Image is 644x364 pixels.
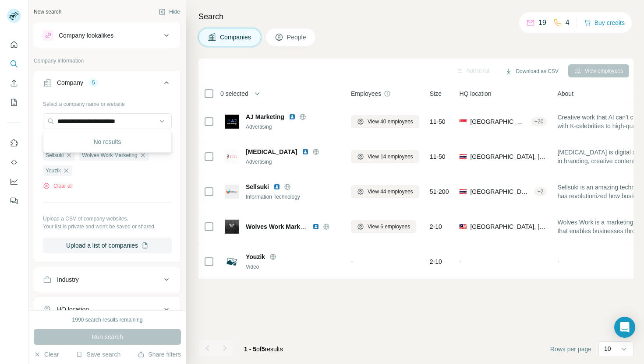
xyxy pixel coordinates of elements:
span: of [256,346,262,353]
p: Your list is private and won't be saved or shared. [43,223,172,231]
button: Clear [34,350,59,359]
div: Company lookalikes [59,31,113,40]
button: Upload a list of companies [43,238,172,253]
div: New search [34,8,61,16]
span: 0 selected [220,89,248,98]
img: Logo of Wolves Work Marketing [225,220,239,234]
img: Logo of AJ Marketing [225,115,239,129]
button: Company5 [34,72,180,97]
div: Industry [57,275,79,284]
span: People [287,33,307,42]
span: 🇲🇾 [459,222,467,231]
span: View 44 employees [368,188,413,196]
button: Feedback [7,193,21,209]
span: View 40 employees [368,118,413,126]
span: Sellsuki [46,151,64,159]
button: Company lookalikes [34,25,180,46]
span: 11-50 [430,117,446,126]
div: HQ location [57,305,89,314]
span: [GEOGRAPHIC_DATA], [GEOGRAPHIC_DATA] [470,152,547,161]
button: Clear all [43,182,73,190]
span: Wolves Work Marketing [82,151,137,159]
span: Companies [220,33,252,42]
img: Logo of Youzik [225,255,239,269]
span: Size [430,89,442,98]
button: Save search [76,350,120,359]
span: Youzik [46,167,61,175]
button: Enrich CSV [7,75,21,91]
span: Wolves Work Marketing [246,223,315,230]
button: HQ location [34,299,180,320]
span: 5 [262,346,265,353]
p: Upload a CSV of company websites. [43,215,172,223]
div: Select a company name or website [43,97,172,108]
div: Information Technology [246,193,340,201]
img: LinkedIn logo [312,223,319,230]
div: + 20 [531,118,547,126]
button: Share filters [138,350,181,359]
span: 2-10 [430,222,442,231]
h4: Search [198,10,633,23]
img: Logo of Sellsuki [225,185,239,199]
button: View 44 employees [351,185,419,198]
span: HQ location [459,89,491,98]
span: - [557,258,559,265]
span: [GEOGRAPHIC_DATA], [GEOGRAPHIC_DATA] [470,187,530,196]
button: My lists [7,94,21,110]
div: Advertising [246,123,340,131]
div: Video [246,263,340,271]
span: View 14 employees [368,153,413,161]
span: 1 - 5 [244,346,256,353]
div: Open Intercom Messenger [614,317,635,338]
span: 🇸🇬 [459,117,467,126]
button: Quick start [7,37,21,52]
span: 51-200 [430,187,449,196]
span: 11-50 [430,152,446,161]
img: Logo of Birthmark [225,150,239,164]
img: LinkedIn logo [289,113,296,120]
span: About [557,89,573,98]
span: 🇹🇭 [459,152,467,161]
span: View 6 employees [368,223,410,231]
button: Use Surfe API [7,154,21,170]
button: Download as CSV [499,65,564,78]
p: Company information [34,57,181,65]
button: Buy credits [584,17,625,29]
span: results [244,346,283,353]
span: Sellsuki [246,182,269,191]
button: Search [7,56,21,72]
button: Dashboard [7,174,21,189]
span: Rows per page [550,345,591,353]
span: [GEOGRAPHIC_DATA], Central [470,117,527,126]
div: Company [57,78,83,87]
button: View 40 employees [351,115,419,128]
span: - [459,258,461,265]
button: View 6 employees [351,220,416,233]
div: 5 [88,79,99,87]
button: View 14 employees [351,150,419,163]
button: Industry [34,269,180,290]
p: 19 [538,17,546,28]
span: 🇹🇭 [459,187,467,196]
div: + 2 [534,188,547,196]
span: [MEDICAL_DATA] [246,147,297,156]
span: [GEOGRAPHIC_DATA], [GEOGRAPHIC_DATA] [470,222,547,231]
div: No results [45,133,170,150]
button: Use Surfe on LinkedIn [7,135,21,151]
span: Youzik [246,252,265,261]
p: 10 [604,344,611,353]
p: 4 [566,17,570,28]
div: Advertising [246,158,340,166]
span: AJ Marketing [246,112,284,121]
span: - [351,258,353,265]
span: Employees [351,89,381,98]
div: 1990 search results remaining [72,316,143,324]
img: LinkedIn logo [273,183,280,190]
img: LinkedIn logo [302,148,309,155]
span: 2-10 [430,257,442,266]
button: Hide [152,5,186,18]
